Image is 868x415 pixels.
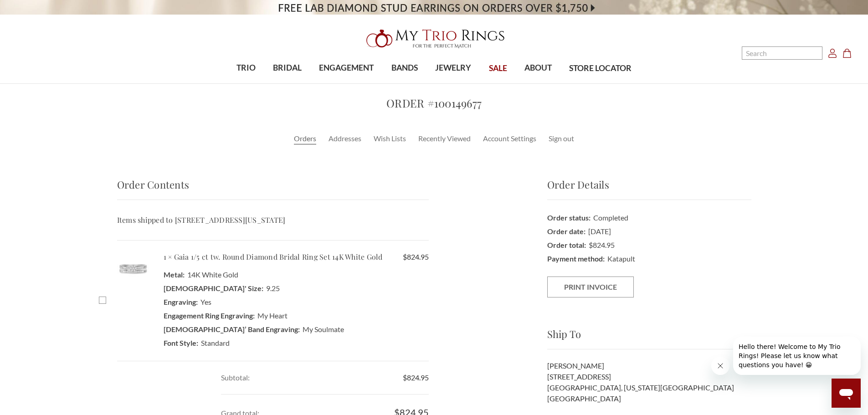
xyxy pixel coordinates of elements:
[547,360,751,371] li: [PERSON_NAME]
[547,238,751,252] dd: $824.95
[547,225,751,238] dd: [DATE]
[742,46,822,60] input: Search and use arrows or TAB to navigate results
[547,393,751,404] li: [GEOGRAPHIC_DATA]
[319,62,374,74] span: ENGAGEMENT
[164,336,198,350] dt: Font Style:
[711,357,729,375] iframe: Close message
[342,83,351,84] button: submenu toggle
[516,53,560,83] a: ABOUT
[164,268,429,282] dd: 14K White Gold
[435,62,471,74] span: JEWELRY
[117,177,429,200] h3: Order Contents
[547,238,586,252] dt: Order total:
[842,49,852,58] svg: cart.cart_preview
[164,323,300,336] dt: [DEMOGRAPHIC_DATA]’ Band Engraving:
[547,177,751,200] h3: Order Details
[164,268,185,282] dt: Metal:
[828,49,837,58] svg: Account
[391,62,418,74] span: BANDS
[842,47,857,58] a: Cart with 0 items
[310,53,382,83] a: ENGAGEMENT
[236,62,256,74] span: TRIO
[418,133,471,144] a: Recently Viewed
[164,295,198,309] dt: Engraving:
[164,336,429,350] dd: Standard
[449,83,458,84] button: submenu toggle
[733,337,861,375] iframe: Message from company
[547,252,605,266] dt: Payment method:
[549,133,574,144] a: Sign out
[117,215,429,225] h5: Items shipped to [STREET_ADDRESS][US_STATE]
[547,382,751,393] li: [GEOGRAPHIC_DATA], [US_STATE][GEOGRAPHIC_DATA]
[273,62,302,74] span: BRIDAL
[489,62,507,74] span: SALE
[547,252,751,266] dd: Katapult
[264,53,310,83] a: BRIDAL
[164,309,429,323] dd: My Heart
[426,53,480,83] a: JEWELRY
[383,53,426,83] a: BANDS
[400,83,409,84] button: submenu toggle
[221,361,429,395] dd: $824.95
[374,133,406,144] a: Wish Lists
[560,54,640,83] a: STORE LOCATOR
[547,327,751,349] h3: Ship To
[164,282,429,295] dd: 9.25
[480,54,515,83] a: SALE
[547,277,634,297] button: Print Invoice
[547,211,751,225] dd: Completed
[164,309,255,323] dt: Engagement Ring Engraving:
[832,379,861,408] iframe: Button to launch messaging window
[329,133,361,144] a: Addresses
[241,83,251,84] button: submenu toggle
[164,295,429,309] dd: Yes
[294,133,316,144] a: Orders
[569,62,632,74] span: STORE LOCATOR
[283,83,292,84] button: submenu toggle
[483,133,536,144] a: Account Settings
[361,24,507,53] img: My Trio Rings
[547,371,751,382] li: [STREET_ADDRESS]
[547,225,586,238] dt: Order date:
[524,62,552,74] span: ABOUT
[221,361,250,394] dt: Subtotal:
[252,24,616,53] a: My Trio Rings
[828,47,837,58] a: Account
[164,251,429,262] h5: 1 × Gaia 1/5 ct tw. Round Diamond Bridal Ring Set 14K White Gold
[164,282,263,295] dt: [DEMOGRAPHIC_DATA]' Size:
[117,95,751,111] h2: Order #100149677
[534,83,543,84] button: submenu toggle
[403,251,429,262] span: $824.95
[547,211,591,225] dt: Order status:
[117,251,149,283] img: Photo of Gaia 1/5 Carat T.W. Diamond Round Cluster Bridal Set 14K White Gold [BR506W-C000]
[228,53,264,83] a: TRIO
